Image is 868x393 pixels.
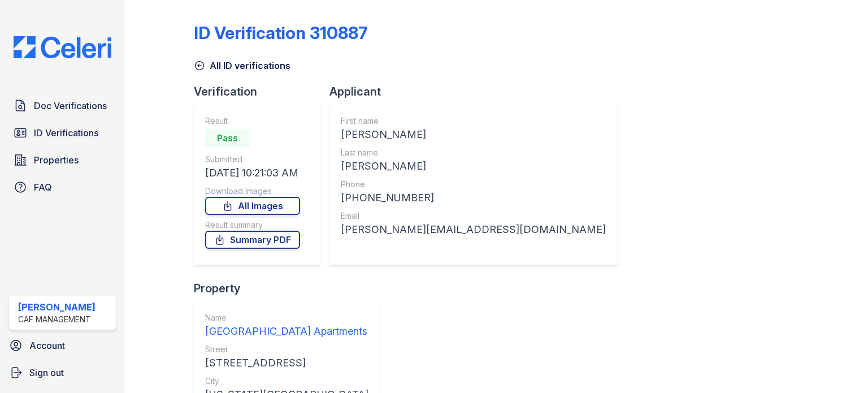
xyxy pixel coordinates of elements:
[205,344,368,355] div: Street
[341,158,606,174] div: [PERSON_NAME]
[205,219,300,231] div: Result summary
[34,153,79,167] span: Properties
[29,339,65,352] span: Account
[9,176,116,198] a: FAQ
[5,334,120,357] a: Account
[9,94,116,117] a: Doc Verifications
[205,115,300,127] div: Result
[194,59,290,72] a: All ID verifications
[194,84,329,100] div: Verification
[194,280,389,296] div: Property
[34,99,107,113] span: Doc Verifications
[205,312,368,323] div: Name
[18,314,96,325] div: CAF Management
[341,190,606,206] div: [PHONE_NUMBER]
[5,36,120,58] img: CE_Logo_Blue-a8612792a0a2168367f1c8372b55b34899dd931a85d93a1a3d3e32e68fde9ad4.png
[205,154,300,165] div: Submitted
[205,355,368,371] div: [STREET_ADDRESS]
[205,197,300,215] a: All Images
[205,165,300,181] div: [DATE] 10:21:03 AM
[205,323,368,339] div: [GEOGRAPHIC_DATA] Apartments
[341,127,606,142] div: [PERSON_NAME]
[205,185,300,197] div: Download Images
[329,84,626,100] div: Applicant
[341,115,606,127] div: First name
[205,312,368,339] a: Name [GEOGRAPHIC_DATA] Apartments
[341,222,606,237] div: [PERSON_NAME][EMAIL_ADDRESS][DOMAIN_NAME]
[205,129,250,147] div: Pass
[29,366,64,379] span: Sign out
[9,122,116,144] a: ID Verifications
[205,231,300,249] a: Summary PDF
[341,210,606,222] div: Email
[9,149,116,171] a: Properties
[341,179,606,190] div: Phone
[18,300,96,314] div: [PERSON_NAME]
[34,126,98,140] span: ID Verifications
[194,23,368,43] div: ID Verification 310887
[5,361,120,384] a: Sign out
[205,375,368,387] div: City
[341,147,606,158] div: Last name
[34,180,52,194] span: FAQ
